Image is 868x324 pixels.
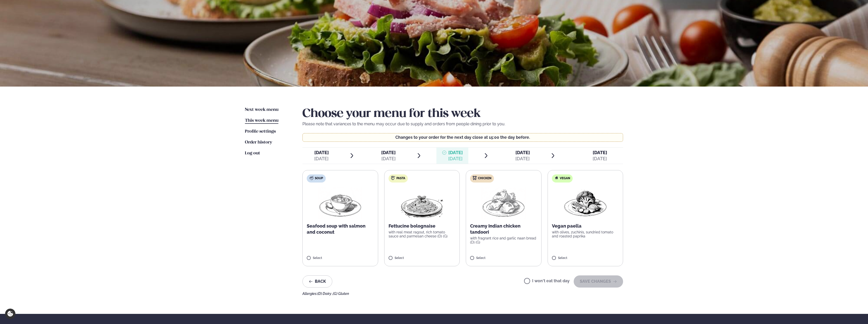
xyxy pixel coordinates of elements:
span: Profile settings [245,129,276,134]
p: with fragrant rice and garlic naan bread (D) (G) [470,236,537,244]
img: Spagetti.png [400,187,444,219]
p: Creamy Indian chicken tandoori [470,223,537,235]
h2: Choose your menu for this week [302,107,623,121]
span: [DATE] [515,150,530,155]
p: Vegan paella [552,223,619,229]
div: [DATE] [448,156,463,162]
img: Soup.png [318,187,362,219]
span: [DATE] [448,150,463,155]
a: Log out [245,150,260,156]
a: Order history [245,139,272,146]
p: Fettucine bolognaise [389,223,456,229]
a: Next week menu [245,107,278,113]
div: [DATE] [593,156,607,162]
button: SAVE CHANGES [574,275,623,288]
span: Chicken [478,176,491,180]
img: pasta.svg [391,176,395,180]
span: (G) Gluten [333,292,349,296]
p: Seafood soup with salmon and coconut [307,223,374,235]
span: Order history [245,140,272,145]
a: This week menu [245,118,278,124]
p: Please note that variances to the menu may occur due to supply and orders from people dining prio... [302,121,623,127]
img: Vegan.png [563,187,608,219]
p: with olives, zuchinis, sundried tomato and roasted paprika [552,230,619,238]
p: with real meat ragout, rich tomato sauce and parmesan cheese (D) (G) [389,230,456,238]
div: [DATE] [515,156,530,162]
a: Cookie settings [5,309,15,319]
img: Chicken-thighs.png [481,187,526,219]
span: Soup [315,176,323,180]
span: Next week menu [245,108,278,112]
div: [DATE] [314,156,329,162]
p: Changes to your order for the next day close at 15:00 the day before. [308,135,618,139]
span: This week menu [245,118,278,123]
span: [DATE] [314,150,329,155]
a: Profile settings [245,129,276,135]
span: [DATE] [593,150,607,155]
span: Log out [245,151,260,155]
button: Back [302,275,332,288]
div: Allergies: [302,292,623,296]
img: Vegan.svg [554,176,558,180]
div: [DATE] [381,156,396,162]
span: Pasta [396,176,405,180]
span: (D) Dairy , [317,292,333,296]
span: [DATE] [381,150,396,156]
img: soup.svg [310,176,314,180]
img: chicken.svg [473,176,477,180]
span: Vegan [560,176,570,180]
